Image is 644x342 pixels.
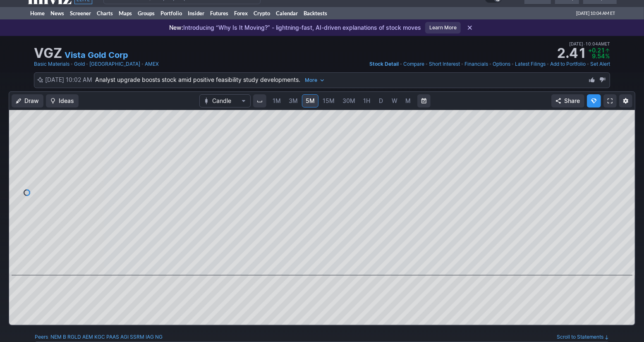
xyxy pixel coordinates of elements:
[551,94,584,108] button: Share
[289,97,298,104] span: 3M
[169,24,421,32] p: Introducing “Why Is It Moving?” - lightning-fast, AI-driven explanations of stock moves
[106,333,119,341] a: PAAS
[231,7,251,19] a: Forex
[35,334,48,340] a: Peers
[557,47,587,60] strong: 2.41
[130,333,144,341] a: SSRM
[511,60,514,68] span: •
[603,94,617,108] a: Fullscreen
[369,60,399,68] a: Stock Detail
[619,94,632,108] button: Chart Settings
[301,7,330,19] a: Backtests
[253,94,266,108] button: Interval
[45,76,95,83] span: [DATE] 10:02 AM
[212,97,238,105] span: Candle
[425,60,428,68] span: •
[402,94,415,108] a: M
[515,61,546,67] span: Latest Filings
[269,94,285,108] a: 1M
[67,333,81,341] a: RGLD
[273,7,301,19] a: Calendar
[70,60,73,68] span: •
[207,7,231,19] a: Futures
[120,333,129,341] a: AGI
[606,53,610,60] span: %
[359,94,374,108] a: 1H
[169,24,183,31] span: New:
[67,7,94,19] a: Screener
[63,333,66,341] a: B
[48,7,67,19] a: News
[417,94,431,108] button: Range
[285,94,302,108] a: 3M
[464,60,488,68] a: Financials
[489,60,492,68] span: •
[461,60,464,68] span: •
[302,75,328,85] button: More
[82,333,93,341] a: AEM
[550,60,586,68] a: Add to Portfolio
[24,97,39,105] span: Draw
[405,97,411,104] span: M
[141,60,144,68] span: •
[94,333,105,341] a: KGC
[369,61,399,67] span: Stock Detail
[27,7,48,19] a: Home
[34,47,62,60] h1: VGZ
[199,94,251,108] button: Chart Type
[135,7,158,19] a: Groups
[145,60,159,68] a: AMEX
[34,60,69,68] a: Basic Materials
[379,97,383,104] span: D
[155,333,163,341] a: NG
[306,97,315,104] span: 5M
[592,53,605,60] span: 9.54
[305,76,317,84] span: More
[388,94,401,108] a: W
[94,7,116,19] a: Charts
[86,60,89,68] span: •
[35,333,163,341] div: :
[400,60,402,68] span: •
[50,333,62,341] a: NEM
[590,60,610,68] a: Set Alert
[273,97,281,104] span: 1M
[588,47,605,54] span: +0.21
[392,97,397,104] span: W
[146,333,154,341] a: IAG
[342,97,355,104] span: 30M
[569,40,610,48] span: [DATE] 10:04AM ET
[116,7,135,19] a: Maps
[493,60,510,68] a: Options
[557,334,609,340] a: Scroll to Statements
[583,40,585,48] span: •
[429,60,460,68] a: Short Interest
[251,7,273,19] a: Crypto
[546,60,549,68] span: •
[564,97,580,105] span: Share
[576,7,615,19] span: [DATE] 10:04 AM ET
[302,94,318,108] a: 5M
[46,94,79,108] button: Ideas
[59,97,74,105] span: Ideas
[403,60,424,68] a: Compare
[339,94,359,108] a: 30M
[319,94,338,108] a: 15M
[158,7,185,19] a: Portfolio
[89,60,140,68] a: [GEOGRAPHIC_DATA]
[323,97,335,104] span: 15M
[95,76,328,83] span: Analyst upgrade boosts stock amid positive feasibility study developments.
[185,7,207,19] a: Insider
[363,97,370,104] span: 1H
[12,94,43,108] button: Draw
[587,94,601,108] button: Explore new features
[587,60,589,68] span: •
[74,60,85,68] a: Gold
[374,94,388,108] a: D
[515,60,546,68] a: Latest Filings
[65,49,128,61] a: Vista Gold Corp
[425,22,461,33] a: Learn More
